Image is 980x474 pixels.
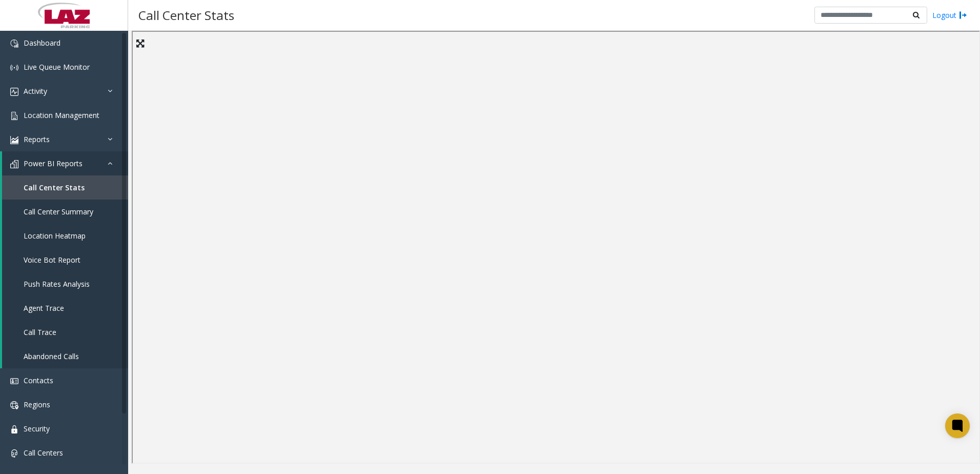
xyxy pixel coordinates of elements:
[133,3,239,28] h3: Call Center Stats
[10,377,18,385] img: 'icon'
[2,344,128,368] a: Abandoned Calls
[24,183,85,192] span: Call Center Stats
[24,231,86,241] span: Location Heatmap
[24,86,47,96] span: Activity
[24,400,50,409] span: Regions
[24,424,50,433] span: Security
[10,401,18,409] img: 'icon'
[24,110,99,120] span: Location Management
[24,255,80,265] span: Voice Bot Report
[10,136,18,144] img: 'icon'
[10,160,18,168] img: 'icon'
[24,38,60,48] span: Dashboard
[2,320,128,344] a: Call Trace
[24,327,56,337] span: Call Trace
[24,159,83,168] span: Power BI Reports
[10,425,18,433] img: 'icon'
[24,62,90,72] span: Live Queue Monitor
[24,279,90,289] span: Push Rates Analysis
[24,448,63,458] span: Call Centers
[10,88,18,96] img: 'icon'
[2,175,128,200] a: Call Center Stats
[2,224,128,248] a: Location Heatmap
[24,351,79,361] span: Abandoned Calls
[10,112,18,120] img: 'icon'
[2,272,128,296] a: Push Rates Analysis
[932,10,967,21] a: Logout
[2,296,128,320] a: Agent Trace
[2,248,128,272] a: Voice Bot Report
[24,303,64,313] span: Agent Trace
[10,39,18,48] img: 'icon'
[2,151,128,175] a: Power BI Reports
[24,134,50,144] span: Reports
[24,376,53,385] span: Contacts
[10,449,18,458] img: 'icon'
[959,10,967,21] img: logout
[2,200,128,224] a: Call Center Summary
[24,207,93,216] span: Call Center Summary
[10,64,18,72] img: 'icon'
